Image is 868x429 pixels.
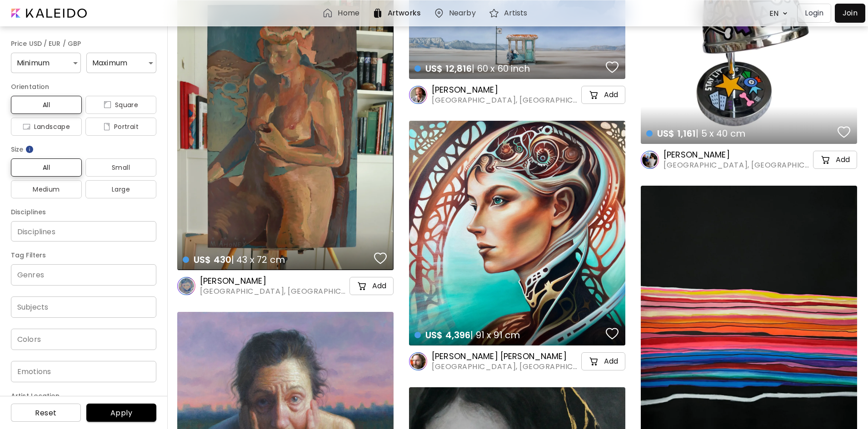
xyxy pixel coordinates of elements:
[11,250,156,261] h6: Tag Filters
[104,101,111,108] img: icon
[93,99,149,110] span: Square
[85,180,156,198] button: Large
[11,118,82,136] button: iconLandscape
[93,121,149,132] span: Portrait
[338,10,359,17] h6: Home
[86,53,156,73] div: Maximum
[11,207,156,217] h6: Disciplines
[93,162,149,173] span: Small
[780,9,790,18] img: arrow down
[489,8,531,19] a: Artists
[85,96,156,114] button: iconSquare
[11,180,82,198] button: Medium
[11,53,81,73] div: Minimum
[11,158,82,177] button: All
[86,404,156,422] button: Apply
[797,4,831,23] button: Login
[11,96,82,114] button: All
[18,99,75,110] span: All
[85,118,156,136] button: iconPortrait
[504,10,528,17] h6: Artists
[322,8,363,19] a: Home
[25,145,34,154] img: info
[765,5,780,21] div: EN
[94,408,149,418] span: Apply
[11,81,156,92] h6: Orientation
[449,10,476,17] h6: Nearby
[23,123,30,130] img: icon
[85,158,156,177] button: Small
[18,162,75,173] span: All
[18,184,75,195] span: Medium
[11,38,156,49] h6: Price USD / EUR / GBP
[103,123,110,130] img: icon
[18,121,75,132] span: Landscape
[18,408,74,418] span: Reset
[11,404,81,422] button: Reset
[11,144,156,155] h6: Size
[372,8,424,19] a: Artworks
[805,8,823,19] p: Login
[797,4,835,23] a: Login
[11,390,156,401] h6: Artist Location
[835,4,865,23] a: Join
[434,8,479,19] a: Nearby
[388,10,421,17] h6: Artworks
[93,184,149,195] span: Large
